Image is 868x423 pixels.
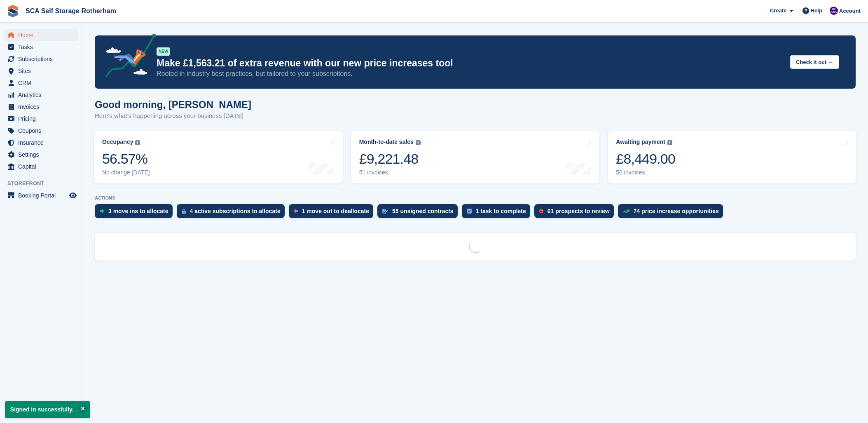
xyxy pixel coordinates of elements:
img: price_increase_opportunities-93ffe204e8149a01c8c9dc8f82e8f89637d9d84a8eef4429ea346261dce0b2c0.svg [623,209,629,213]
img: icon-info-grey-7440780725fd019a000dd9b08b2336e03edf1995a4989e88bcd33f0948082b44.svg [667,140,672,145]
a: menu [4,65,78,77]
img: task-75834270c22a3079a89374b754ae025e5fb1db73e45f91037f5363f120a921f8.svg [467,209,472,214]
span: Home [18,29,68,41]
a: menu [4,137,78,148]
a: 61 prospects to review [534,204,618,222]
div: 61 prospects to review [547,208,610,214]
div: 1 move out to deallocate [302,208,369,214]
div: 51 invoices [359,169,421,176]
div: 55 unsigned contracts [392,208,454,214]
h1: Good morning, [PERSON_NAME] [95,99,251,110]
a: 3 move ins to allocate [95,204,177,222]
a: 1 task to complete [462,204,534,222]
div: No change [DATE] [102,169,150,176]
a: 4 active subscriptions to allocate [177,204,289,222]
a: Awaiting payment £8,449.00 50 invoices [608,131,856,183]
a: menu [4,101,78,113]
img: active_subscription_to_allocate_icon-d502201f5373d7db506a760aba3b589e785aa758c864c3986d89f69b8ff3... [182,209,186,214]
a: Month-to-date sales £9,221.48 51 invoices [351,131,600,183]
div: Awaiting payment [616,139,665,146]
a: menu [4,149,78,160]
a: SCA Self Storage Rotherham [22,4,119,18]
a: menu [4,89,78,101]
a: menu [4,161,78,172]
span: Coupons [18,125,68,136]
p: Make £1,563.21 of extra revenue with our new price increases tool [157,57,784,69]
a: menu [4,53,78,65]
span: Sites [18,65,68,77]
a: menu [4,113,78,125]
a: Occupancy 56.57% No change [DATE] [94,131,343,183]
span: Account [839,7,861,15]
p: Signed in successfully. [5,401,90,418]
p: Here's what's happening across your business [DATE] [95,111,251,121]
p: Rooted in industry best practices, but tailored to your subscriptions. [157,69,784,78]
div: £9,221.48 [359,150,421,167]
a: menu [4,190,78,201]
span: Booking Portal [18,190,68,201]
img: icon-info-grey-7440780725fd019a000dd9b08b2336e03edf1995a4989e88bcd33f0948082b44.svg [416,140,421,145]
span: Pricing [18,113,68,125]
span: Insurance [18,137,68,148]
span: Tasks [18,41,68,53]
img: icon-info-grey-7440780725fd019a000dd9b08b2336e03edf1995a4989e88bcd33f0948082b44.svg [135,140,140,145]
div: 56.57% [102,150,150,167]
div: 74 price increase opportunities [634,208,719,214]
div: 4 active subscriptions to allocate [190,208,281,214]
p: ACTIONS [95,195,856,201]
a: menu [4,41,78,53]
img: price-adjustments-announcement-icon-8257ccfd72463d97f412b2fc003d46551f7dbcb40ab6d574587a9cd5c0d94... [98,33,156,80]
a: menu [4,29,78,41]
a: menu [4,77,78,89]
span: Settings [18,149,68,160]
span: Analytics [18,89,68,101]
img: prospect-51fa495bee0391a8d652442698ab0144808aea92771e9ea1ae160a38d050c398.svg [539,209,543,214]
span: Capital [18,161,68,172]
img: contract_signature_icon-13c848040528278c33f63329250d36e43548de30e8caae1d1a13099fd9432cc5.svg [382,209,388,214]
img: move_outs_to_deallocate_icon-f764333ba52eb49d3ac5e1228854f67142a1ed5810a6f6cc68b1a99e826820c5.svg [294,209,298,214]
span: Create [770,7,786,15]
a: 55 unsigned contracts [377,204,462,222]
a: Preview store [68,190,78,200]
div: NEW [157,47,170,56]
span: CRM [18,77,68,89]
span: Help [811,7,822,15]
a: menu [4,125,78,136]
div: 1 task to complete [476,208,526,214]
a: 1 move out to deallocate [289,204,377,222]
img: Kelly Neesham [830,7,838,15]
button: Check it out → [790,55,839,69]
div: Month-to-date sales [359,139,414,146]
a: 74 price increase opportunities [618,204,727,222]
span: Invoices [18,101,68,113]
div: Occupancy [102,139,133,146]
div: £8,449.00 [616,150,675,167]
img: stora-icon-8386f47178a22dfd0bd8f6a31ec36ba5ce8667c1dd55bd0f319d3a0aa187defe.svg [7,5,19,17]
img: move_ins_to_allocate_icon-fdf77a2bb77ea45bf5b3d319d69a93e2d87916cf1d5bf7949dd705db3b84f3ca.svg [100,209,104,214]
span: Subscriptions [18,53,68,65]
div: 3 move ins to allocate [108,208,168,214]
span: Storefront [7,179,82,188]
div: 50 invoices [616,169,675,176]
